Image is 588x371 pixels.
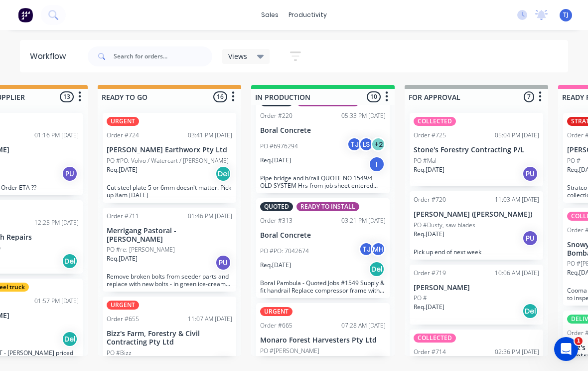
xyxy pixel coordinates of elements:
[107,131,139,140] div: Order #724
[107,184,232,199] p: Cut steel plate 5 or 6mm doesn't matter. Pick up 8am [DATE]
[260,231,386,240] p: Boral Concrete
[260,356,291,365] p: Req. [DATE]
[107,273,232,288] p: Remove broken bolts from seeder parts and replace with new bolts - in green ice-cream container o...
[414,221,475,230] p: PO #Dusty, saw blades
[107,212,139,221] div: Order #711
[62,253,78,269] div: Del
[414,334,456,343] div: COLLECTED
[414,165,444,174] p: Req. [DATE]
[522,303,538,319] div: Del
[495,269,539,278] div: 10:06 AM [DATE]
[260,321,293,330] div: Order #665
[414,210,539,219] p: [PERSON_NAME] ([PERSON_NAME])
[347,137,362,152] div: TJ
[188,315,232,324] div: 11:07 AM [DATE]
[103,113,236,203] div: URGENTOrder #72403:41 PM [DATE][PERSON_NAME] Earthworx Pty LtdPO #PO: Volvo / Watercart / [PERSON...
[554,337,578,361] iframe: Intercom live chat
[410,265,543,325] div: Order #71910:06 AM [DATE][PERSON_NAME]PO #Req.[DATE]Del
[215,255,231,271] div: PU
[369,156,385,172] div: I
[414,248,539,256] p: Pick up end of next week
[495,195,539,204] div: 11:03 AM [DATE]
[414,117,456,126] div: COLLECTED
[256,198,390,298] div: QUOTEDREADY TO INSTALLOrder #31303:21 PM [DATE]Boral ConcretePO #PO: 7042674TJMHReq.[DATE]DelBora...
[30,50,71,62] div: Workflow
[260,216,293,225] div: Order #313
[260,202,293,211] div: QUOTED
[414,269,446,278] div: Order #719
[414,131,446,140] div: Order #725
[410,113,543,186] div: COLLECTEDOrder #72505:04 PM [DATE]Stone's Forestry Contracting P/LPO #MalReq.[DATE]PU
[414,146,539,154] p: Stone's Forestry Contracting P/L
[495,131,539,140] div: 05:04 PM [DATE]
[563,10,569,19] span: TJ
[575,337,583,345] span: 1
[107,117,139,126] div: URGENT
[256,93,390,193] div: QUOTEDREADY TO INSTALLOrder #22005:33 PM [DATE]Boral ConcretePO #6976294TJLS+2Req.[DATE]IPipe bri...
[260,111,293,120] div: Order #220
[260,347,319,356] p: PO #[PERSON_NAME]
[260,156,291,165] p: Req. [DATE]
[260,279,386,294] p: Boral Pambula - Quoted Jobs #1549 Supply & fit handrail Replace compressor frame with hinged mesh...
[62,331,78,347] div: Del
[103,208,236,292] div: Order #71101:46 PM [DATE]Merrigang Pastoral - [PERSON_NAME]PO #re: [PERSON_NAME]Req.[DATE]PURemov...
[256,7,284,22] div: sales
[414,348,446,357] div: Order #714
[414,284,539,292] p: [PERSON_NAME]
[107,146,232,154] p: [PERSON_NAME] Earthworx Pty Ltd
[34,297,79,306] div: 01:57 PM [DATE]
[107,349,132,358] p: PO #Bizz
[414,303,444,312] p: Req. [DATE]
[114,46,212,66] input: Search for orders...
[260,142,298,151] p: PO #6976294
[107,227,232,244] p: Merrigang Pastoral - [PERSON_NAME]
[188,131,232,140] div: 03:41 PM [DATE]
[107,245,175,254] p: PO #re: [PERSON_NAME]
[341,111,386,120] div: 05:33 PM [DATE]
[414,294,427,303] p: PO #
[228,51,247,61] span: Views
[260,247,309,256] p: PO #PO: 7042674
[107,254,138,263] p: Req. [DATE]
[284,7,332,22] div: productivity
[107,165,138,174] p: Req. [DATE]
[414,156,437,165] p: PO #Mal
[107,301,139,310] div: URGENT
[260,174,386,189] p: Pipe bridge and h/rail QUOTE NO 1549/4 OLD SYSTEM Hrs from job sheet entered manually but not mat...
[359,137,374,152] div: LS
[410,191,543,260] div: Order #72011:03 AM [DATE][PERSON_NAME] ([PERSON_NAME])PO #Dusty, saw bladesReq.[DATE]PUPick up en...
[34,131,79,140] div: 01:16 PM [DATE]
[296,202,359,211] div: READY TO INSTALL
[414,195,446,204] div: Order #720
[18,7,33,22] img: Factory
[369,261,385,277] div: Del
[260,307,293,316] div: URGENT
[34,218,79,227] div: 12:25 PM [DATE]
[215,166,231,182] div: Del
[567,156,581,165] p: PO #
[341,216,386,225] div: 03:21 PM [DATE]
[495,348,539,357] div: 02:36 PM [DATE]
[107,156,229,165] p: PO #PO: Volvo / Watercart / [PERSON_NAME]
[260,126,386,135] p: Boral Concrete
[371,242,386,257] div: MH
[62,166,78,182] div: PU
[188,212,232,221] div: 01:46 PM [DATE]
[341,321,386,330] div: 07:28 AM [DATE]
[522,230,538,246] div: PU
[107,330,232,347] p: Bizz's Farm, Forestry & Civil Contracting Pty Ltd
[260,336,386,345] p: Monaro Forest Harvesters Pty Ltd
[260,261,291,270] p: Req. [DATE]
[414,230,444,239] p: Req. [DATE]
[359,242,374,257] div: TJ
[371,137,386,152] div: + 2
[107,315,139,324] div: Order #655
[522,166,538,182] div: PU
